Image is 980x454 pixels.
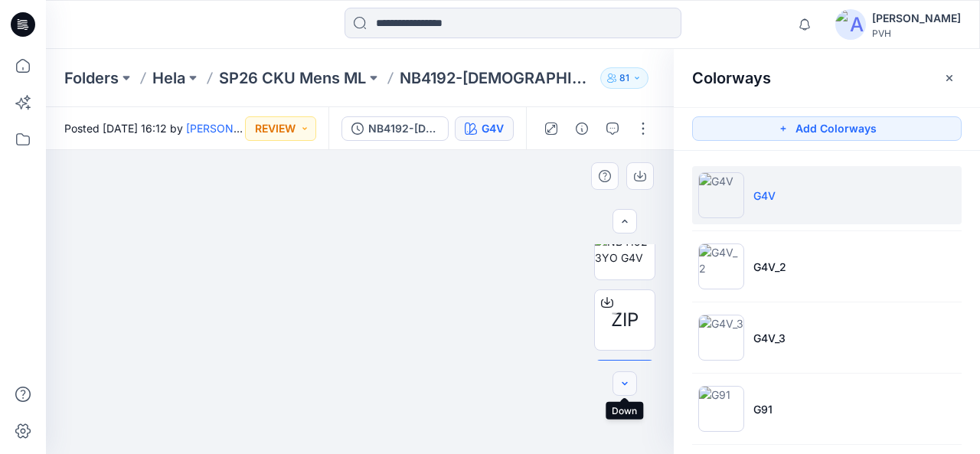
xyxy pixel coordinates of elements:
[835,9,866,40] img: avatar
[400,67,594,89] p: NB4192-[DEMOGRAPHIC_DATA]
[692,116,962,141] button: Add Colorways
[698,315,744,361] img: G4V_3
[753,330,786,346] p: G4V_3
[455,116,514,141] button: G4V
[619,70,629,87] p: 81
[698,386,744,432] img: G91
[753,188,776,204] p: G4V
[570,116,594,141] button: Details
[698,172,744,218] img: G4V
[611,306,639,334] span: ZIP
[600,67,648,89] button: 81
[872,28,961,39] div: PVH
[753,401,773,417] p: G91
[482,120,504,137] div: G4V
[341,116,449,141] button: NB4192-[DEMOGRAPHIC_DATA]
[64,67,119,89] a: Folders
[753,259,786,275] p: G4V_2
[872,9,961,28] div: [PERSON_NAME]
[64,120,245,136] span: Posted [DATE] 16:12 by
[692,69,771,87] h2: Colorways
[368,120,439,137] div: NB4192-[DEMOGRAPHIC_DATA]
[219,67,366,89] a: SP26 CKU Mens ML
[698,243,744,289] img: G4V_2
[152,67,185,89] a: Hela
[595,234,655,266] img: NB4192-3YO G4V
[186,122,274,135] a: [PERSON_NAME]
